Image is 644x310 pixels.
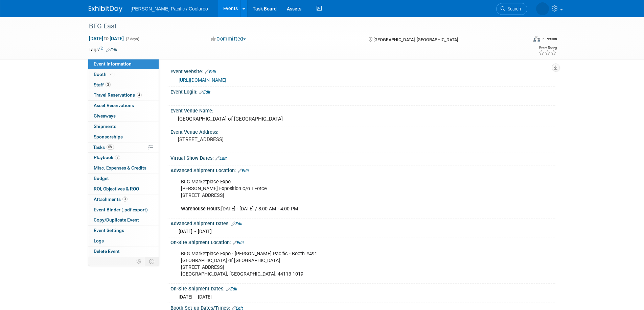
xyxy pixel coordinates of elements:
[94,72,114,77] span: Booth
[88,101,159,111] a: Asset Reservations
[88,205,159,215] a: Event Binder (.pdf export)
[94,249,120,254] span: Delete Event
[94,113,116,119] span: Giveaways
[179,77,226,83] a: [URL][DOMAIN_NAME]
[106,82,111,87] span: 2
[94,134,123,139] span: Sponsorships
[179,294,212,300] span: [DATE] - [DATE]
[122,197,128,202] span: 3
[103,36,110,41] span: to
[199,90,210,95] a: Edit
[88,143,159,153] a: Tasks0%
[88,215,159,225] a: Copy/Duplicate Event
[181,206,221,212] b: Warehouse Hours:
[94,61,132,67] span: Event Information
[94,186,139,191] span: ROI, Objectives & ROO
[505,6,521,11] span: Search
[170,87,555,96] div: Event Login:
[88,70,159,80] a: Booth
[94,207,148,212] span: Event Binder (.pdf export)
[94,124,116,129] span: Shipments
[107,145,114,150] span: 0%
[170,67,555,75] div: Event Website:
[215,156,227,161] a: Edit
[88,226,159,236] a: Event Settings
[87,20,517,32] div: BFG East
[373,37,458,42] span: [GEOGRAPHIC_DATA], [GEOGRAPHIC_DATA]
[88,184,159,194] a: ROI, Objectives & ROO
[205,70,216,74] a: Edit
[538,46,557,50] div: Event Rating
[137,93,142,98] span: 4
[88,153,159,163] a: Playbook7
[88,236,159,246] a: Logs
[89,6,122,12] img: ExhibitDay
[88,247,159,257] a: Delete Event
[94,92,142,98] span: Travel Reservations
[536,2,549,15] img: Andy Doerr
[170,153,555,162] div: Virtual Show Dates:
[88,195,159,205] a: Attachments3
[176,175,481,216] div: BFG Marketplace Expo [PERSON_NAME] Exposition c/o TForce [STREET_ADDRESS] [DATE] - [DATE] / 8:00 ...
[226,287,237,291] a: Edit
[170,237,555,246] div: On-Site Shipment Location:
[94,82,111,87] span: Staff
[106,48,117,52] a: Edit
[533,36,540,42] img: Format-Inperson.png
[125,37,139,41] span: (2 days)
[231,222,243,226] a: Edit
[94,228,124,233] span: Event Settings
[94,103,134,108] span: Asset Reservations
[178,136,323,143] pre: [STREET_ADDRESS]
[89,46,117,53] td: Tags
[94,176,109,181] span: Budget
[170,127,555,135] div: Event Venue Address:
[170,284,555,292] div: On-Site Shipment Dates:
[496,3,527,15] a: Search
[94,155,120,160] span: Playbook
[88,174,159,184] a: Budget
[89,35,124,42] span: [DATE] [DATE]
[94,197,128,202] span: Attachments
[170,218,555,227] div: Advanced Shipment Dates:
[88,80,159,90] a: Staff2
[179,229,212,234] span: [DATE] - [DATE]
[94,165,146,171] span: Misc. Expenses & Credits
[208,35,249,43] button: Committed
[170,165,555,174] div: Advanced Shipment Location:
[233,240,244,245] a: Edit
[88,163,159,173] a: Misc. Expenses & Credits
[170,106,555,114] div: Event Venue Name:
[176,114,550,124] div: [GEOGRAPHIC_DATA] of [GEOGRAPHIC_DATA]
[145,257,159,266] td: Toggle Event Tabs
[93,145,114,150] span: Tasks
[88,59,159,69] a: Event Information
[88,90,159,100] a: Travel Reservations4
[88,111,159,121] a: Giveaways
[88,122,159,132] a: Shipments
[94,238,104,243] span: Logs
[487,35,557,45] div: Event Format
[94,217,139,223] span: Copy/Duplicate Event
[176,247,481,281] div: BFG Marketplace Expo - [PERSON_NAME] Pacific - Booth #491 [GEOGRAPHIC_DATA] of [GEOGRAPHIC_DATA] ...
[131,6,208,11] span: [PERSON_NAME] Pacific / Coolaroo
[541,36,557,42] div: In-Person
[133,257,145,266] td: Personalize Event Tab Strip
[110,72,113,76] i: Booth reservation complete
[115,155,120,160] span: 7
[238,169,249,173] a: Edit
[88,132,159,142] a: Sponsorships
